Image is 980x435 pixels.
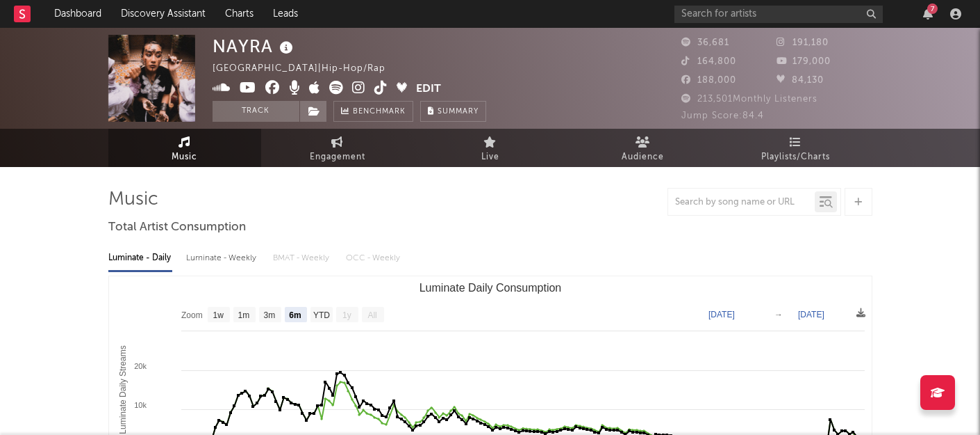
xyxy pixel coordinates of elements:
a: Music [108,129,261,167]
div: 7 [927,3,938,14]
span: Benchmark [353,104,406,120]
text: 3m [263,310,275,320]
div: Luminate - Weekly [186,246,259,270]
button: 7 [923,8,933,19]
text: 1y [342,310,351,320]
a: Live [414,129,567,167]
div: Luminate - Daily [108,246,172,270]
span: Summary [438,108,479,116]
span: Music [172,149,197,166]
span: Audience [622,149,664,166]
text: Luminate Daily Streams [117,345,127,434]
a: Playlists/Charts [720,129,872,167]
span: Playlists/Charts [761,149,830,166]
a: Benchmark [333,101,413,122]
span: Live [481,149,499,166]
span: 213,501 Monthly Listeners [681,95,817,104]
span: 36,681 [681,38,729,47]
span: 179,000 [776,57,831,66]
span: Engagement [310,149,365,166]
input: Search by song name or URL [668,197,815,208]
div: [GEOGRAPHIC_DATA] | Hip-Hop/Rap [213,61,401,77]
div: NAYRA [213,35,297,58]
text: YTD [313,310,329,320]
text: Luminate Daily Consumption [419,282,561,294]
text: [DATE] [708,310,735,319]
a: Audience [567,129,720,167]
input: Search for artists [674,6,883,23]
text: 1m [238,310,249,320]
text: → [774,310,783,319]
text: Zoom [181,310,203,320]
text: 10k [134,401,147,409]
span: 191,180 [776,38,829,47]
text: All [367,310,376,320]
a: Engagement [261,129,414,167]
button: Edit [416,81,441,98]
span: 84,130 [776,76,824,85]
span: 188,000 [681,76,736,85]
span: 164,800 [681,57,736,66]
button: Track [213,101,299,122]
text: 1w [213,310,224,320]
text: 6m [289,310,301,320]
span: Jump Score: 84.4 [681,111,764,120]
button: Summary [420,101,486,122]
span: Total Artist Consumption [108,219,246,236]
text: 20k [134,362,147,370]
text: [DATE] [798,310,824,319]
